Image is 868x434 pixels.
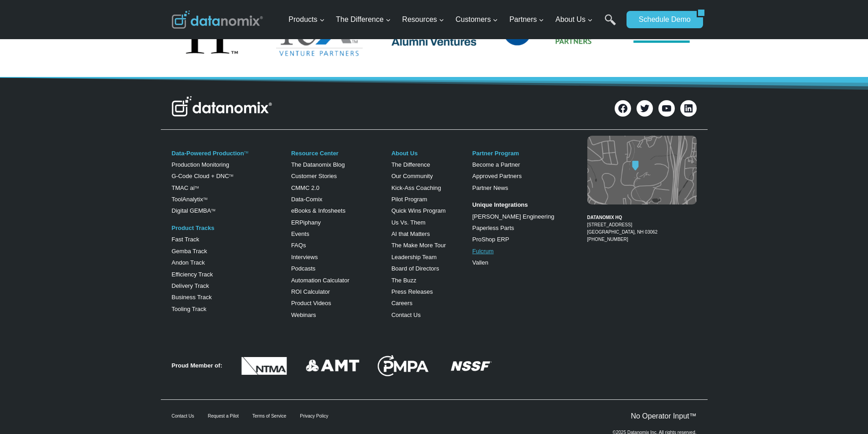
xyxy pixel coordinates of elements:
a: Resource Center [291,150,339,157]
a: Our Community [391,173,433,179]
a: Quick Wins Program [391,207,446,214]
a: Terms of Service [252,414,286,419]
a: Andon Track [172,259,205,266]
figcaption: [PHONE_NUMBER] [587,207,697,243]
a: Interviews [291,254,318,260]
a: TMAC aiTM [172,184,199,191]
a: TM [203,197,207,200]
a: Schedule Demo [627,11,697,28]
strong: Proud Member of: [172,362,222,369]
span: The Difference [336,14,391,26]
a: Board of Directors [391,265,439,272]
a: Business Track [172,294,212,301]
a: Press Releases [391,288,433,295]
a: No Operator Input™ [631,412,696,420]
a: Fulcrum [472,248,493,255]
a: The Buzz [391,277,416,284]
a: Paperless Parts [472,225,514,231]
a: Leadership Team [391,254,437,260]
a: ProShop ERP [472,236,509,243]
a: Podcasts [291,265,315,272]
strong: DATANOMIX HQ [587,215,622,220]
a: Product Videos [291,300,331,306]
a: Fast Track [172,236,200,243]
a: The Make More Tour [391,242,446,249]
a: Production Monitoring [172,161,229,168]
a: CMMC 2.0 [291,184,319,191]
a: TM [244,151,248,154]
a: Data-Comix [291,196,323,203]
a: [STREET_ADDRESS][GEOGRAPHIC_DATA], NH 03062 [587,222,658,235]
img: Datanomix [172,10,263,29]
a: Privacy Policy [300,414,328,419]
sup: TM [211,209,215,212]
a: ERPiphany [291,219,321,226]
a: ROI Calculator [291,288,330,295]
a: Us Vs. Them [391,219,426,226]
nav: Primary Navigation [285,5,622,35]
a: eBooks & Infosheets [291,207,345,214]
a: Partner News [472,184,508,191]
a: Webinars [291,311,316,318]
a: Customer Stories [291,173,337,179]
a: The Datanomix Blog [291,161,345,168]
a: Gemba Track [172,248,207,255]
a: Automation Calculator [291,277,349,284]
a: Become a Partner [472,161,520,168]
a: Delivery Track [172,282,209,289]
a: AI that Matters [391,230,430,237]
a: About Us [391,150,418,157]
a: ToolAnalytix [172,196,203,203]
a: FAQs [291,242,306,249]
img: Datanomix map image [587,136,697,204]
a: The Difference [391,161,430,168]
a: Product Tracks [172,225,215,231]
a: G-Code Cloud + DNCTM [172,173,233,179]
a: Efficiency Track [172,271,213,278]
a: Events [291,230,309,237]
a: Digital GEMBATM [172,207,216,214]
span: Partners [509,14,544,26]
a: Kick-Ass Coaching [391,184,441,191]
a: [PERSON_NAME] Engineering [472,213,554,220]
sup: TM [229,174,233,177]
a: Data-Powered Production [172,150,244,157]
img: Datanomix Logo [172,96,272,116]
iframe: Popup CTA [5,247,146,429]
a: Careers [391,300,412,306]
a: Contact Us [172,414,194,419]
a: Request a Pilot [208,414,239,419]
sup: TM [195,186,199,189]
a: Partner Program [472,150,519,157]
a: Vallen [472,259,488,266]
a: Tooling Track [172,306,207,312]
span: Customers [456,14,498,26]
span: Products [288,14,324,26]
a: Approved Partners [472,173,521,179]
span: Resources [402,14,444,26]
span: About Us [555,14,593,26]
a: Pilot Program [391,196,427,203]
a: Search [605,14,616,35]
strong: Unique Integrations [472,201,528,208]
a: Contact Us [391,311,421,318]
